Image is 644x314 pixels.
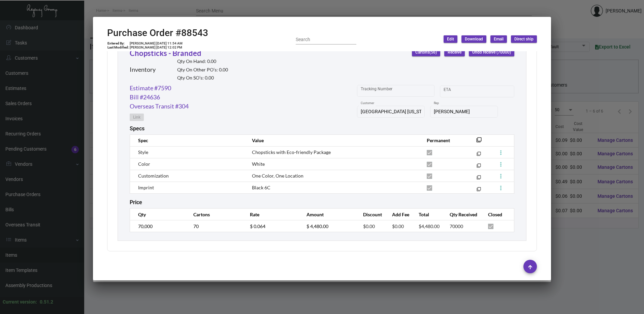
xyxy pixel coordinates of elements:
mat-icon: filter_none [477,188,481,193]
a: Estimate #7590 [130,84,171,93]
th: Spec [130,134,245,146]
span: $4,480.00 [419,223,440,229]
button: Email [490,35,507,43]
td: Last Modified: [107,45,129,50]
th: Qty [130,209,187,220]
span: (56) [429,50,437,55]
button: Edit [444,35,457,43]
span: $0.00 [392,223,404,229]
th: Closed [481,209,514,220]
h2: Specs [130,125,144,132]
td: [PERSON_NAME] [DATE] 12:02 PM [129,45,183,50]
input: End date [470,89,503,94]
mat-icon: filter_none [477,153,481,157]
th: Discount [356,209,385,220]
span: $0.00 [363,223,375,229]
button: Link [130,114,144,121]
span: Link [133,115,140,120]
span: Cartons [415,50,437,55]
h2: Purchase Order #88543 [107,27,208,39]
th: Rate [243,209,300,220]
th: Permanent [420,134,466,146]
button: Direct ship [511,35,537,43]
button: Undo receive (70000) [469,49,514,56]
mat-icon: filter_none [476,139,482,145]
span: One Color, One Location [252,173,303,179]
button: Receive [444,49,465,56]
mat-icon: filter_none [477,165,481,169]
h2: Inventory [130,66,156,73]
td: [PERSON_NAME] [DATE] 11:54 AM [129,41,183,45]
span: 70000 [450,223,463,229]
span: Edit [447,36,454,42]
td: Entered By: [107,41,129,45]
th: Cartons [187,209,243,220]
span: Undo receive (70000) [472,50,511,55]
a: Bill #24636 [130,93,160,102]
mat-icon: filter_none [477,177,481,181]
h2: Qty On SO’s: 0.00 [177,75,228,81]
div: 0.51.2 [40,299,53,306]
input: Start date [444,89,464,94]
button: Cartons(56) [412,49,440,56]
span: Chopsticks with Eco-friendly Package [252,149,331,155]
span: Customization [138,173,169,179]
span: White [252,161,265,167]
span: Black 6C [252,185,270,190]
span: Email [494,36,504,42]
th: Amount [300,209,356,220]
span: Style [138,149,148,155]
a: Overseas Transit #304 [130,102,189,111]
th: Qty Received [443,209,481,220]
a: Chopsticks - Branded [130,49,201,58]
span: Direct ship [514,36,534,42]
h2: Qty On Other PO’s: 0.00 [177,67,228,73]
button: Download [461,35,486,43]
span: Imprint [138,185,154,190]
span: Download [465,36,483,42]
th: Value [245,134,420,146]
h2: Qty On Hand: 0.00 [177,59,228,64]
th: Add Fee [385,209,412,220]
span: Receive [448,50,461,55]
div: Current version: [3,299,37,306]
h2: Price [130,199,142,206]
span: Color [138,161,150,167]
th: Total [412,209,443,220]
